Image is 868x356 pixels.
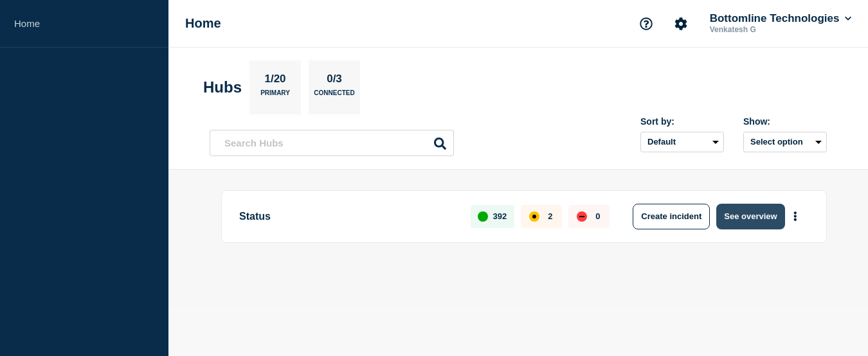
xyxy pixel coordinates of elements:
div: down [577,211,587,222]
h1: Home [185,16,221,31]
button: Bottomline Technologies [707,12,854,25]
p: Status [239,204,456,229]
button: See overview [716,204,784,229]
div: up [478,211,488,222]
p: 0 [595,211,600,221]
p: 392 [493,211,507,221]
input: Search Hubs [210,130,454,156]
p: 1/20 [260,73,291,89]
button: Select option [743,132,827,152]
p: 0/3 [322,73,347,89]
p: 2 [548,211,552,221]
div: Sort by: [640,116,724,127]
h2: Hubs [203,78,242,96]
select: Sort by [640,132,724,152]
p: Connected [314,89,354,103]
div: Show: [743,116,827,127]
p: Primary [260,89,290,103]
div: affected [529,211,539,222]
button: Support [633,10,660,37]
button: More actions [787,204,804,228]
button: Create incident [633,204,710,229]
p: Venkatesh G [707,25,841,34]
button: Account settings [667,10,694,37]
